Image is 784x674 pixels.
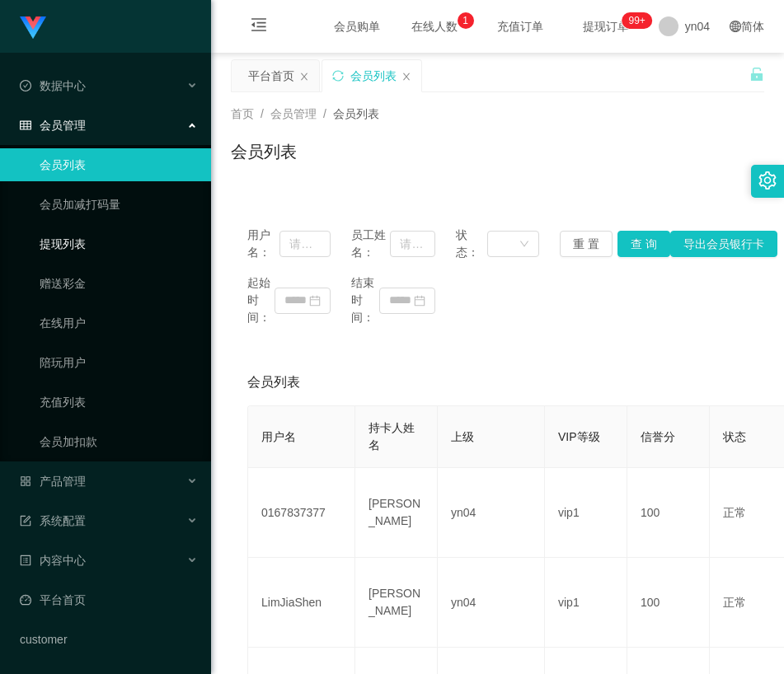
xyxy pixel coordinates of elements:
button: 导出会员银行卡 [670,231,777,257]
span: 提现订单 [575,21,637,32]
span: 产品管理 [20,475,86,488]
i: 图标: setting [758,171,777,190]
td: 100 [627,558,710,648]
i: 图标: sync [332,70,344,82]
span: 正常 [723,506,746,519]
span: 信誉分 [641,430,675,443]
a: 赠送彩金 [40,267,198,300]
span: 会员管理 [20,119,86,132]
a: 充值列表 [40,386,198,419]
span: 会员列表 [333,107,379,120]
button: 重 置 [560,231,613,257]
i: 图标: check-circle-o [20,80,31,91]
i: 图标: unlock [749,67,764,82]
td: 100 [627,468,710,558]
td: LimJiaShen [248,558,355,648]
i: 图标: close [401,72,411,82]
i: 图标: close [299,72,309,82]
span: 员工姓名： [351,227,390,261]
div: 会员列表 [350,60,397,91]
td: vip1 [545,558,627,648]
button: 查 询 [617,231,670,257]
div: 平台首页 [248,60,294,91]
sup: 326 [622,12,651,29]
span: 持卡人姓名 [369,421,415,452]
p: 1 [462,12,468,29]
span: 内容中心 [20,554,86,567]
i: 图标: down [519,239,529,250]
span: / [261,107,264,120]
a: 陪玩用户 [40,346,198,379]
a: 图标: dashboard平台首页 [20,583,198,616]
td: 0167837377 [248,468,355,558]
span: 系统配置 [20,514,86,527]
span: 数据中心 [20,79,86,92]
td: yn04 [438,558,545,648]
span: 状态 [723,430,746,443]
span: 首页 [231,107,254,120]
img: logo.9652507e.png [20,16,46,40]
a: 会员加减打码量 [40,188,198,221]
span: 起始时间： [247,274,275,326]
i: 图标: calendar [309,295,321,307]
a: 在线用户 [40,307,198,339]
span: 用户名： [247,227,279,261]
span: 状态： [456,227,487,261]
i: 图标: form [20,515,31,527]
a: 提现列表 [40,227,198,260]
span: 在线人数 [403,21,466,32]
a: customer [20,623,198,656]
span: 充值订单 [489,21,552,32]
span: 正常 [723,596,746,609]
span: 会员管理 [270,107,317,120]
span: 用户名 [261,430,296,443]
i: 图标: global [730,21,741,32]
span: 上级 [451,430,474,443]
span: / [323,107,326,120]
i: 图标: appstore-o [20,475,31,487]
i: 图标: calendar [414,295,425,307]
h1: 会员列表 [231,139,297,164]
td: vip1 [545,468,627,558]
td: [PERSON_NAME] [355,558,438,648]
i: 图标: table [20,119,31,131]
a: 会员列表 [40,148,198,181]
span: 会员列表 [247,372,300,392]
input: 请输入 [279,231,331,257]
a: 会员加扣款 [40,425,198,458]
span: VIP等级 [558,430,600,443]
span: 结束时间： [351,274,378,326]
td: [PERSON_NAME] [355,468,438,558]
i: 图标: profile [20,555,31,566]
td: yn04 [438,468,545,558]
input: 请输入 [390,231,434,257]
i: 图标: menu-fold [231,1,287,54]
sup: 1 [458,12,474,29]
